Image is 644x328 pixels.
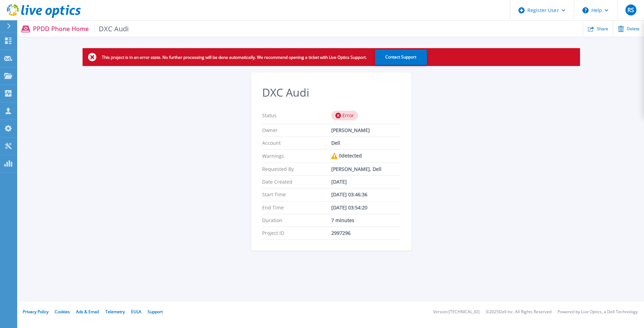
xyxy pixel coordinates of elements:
[262,140,331,146] p: Account
[262,230,331,236] p: Project ID
[558,310,638,314] li: Powered by Live Optics, a Dell Technology
[627,27,640,31] span: Delete
[131,309,141,315] a: EULA
[262,128,331,133] p: Owner
[23,309,49,315] a: Privacy Policy
[262,86,400,99] h2: DXC Audi
[262,166,331,172] p: Requested By
[105,309,125,315] a: Telemetry
[597,27,608,31] span: Share
[262,218,331,223] p: Duration
[94,25,129,33] span: DXC Audi
[262,192,331,197] p: Start Time
[331,230,400,236] div: 2997296
[331,153,400,159] div: 0 detected
[331,205,400,210] div: [DATE] 03:54:20
[331,192,400,197] div: [DATE] 03:46:36
[262,111,331,120] p: Status
[331,140,400,146] div: Dell
[76,309,99,315] a: Ads & Email
[102,55,367,60] p: This project is in an error state. No further processing will be done automatically. We recommend...
[627,7,634,13] span: RS
[375,50,427,65] button: Contact Support
[331,128,400,133] div: [PERSON_NAME]
[262,179,331,185] p: Date Created
[148,309,163,315] a: Support
[486,310,551,314] li: © 2025 Dell Inc. All Rights Reserved
[433,310,480,314] li: Version: [TECHNICAL_ID]
[33,25,129,33] p: PPDD Phone Home
[55,309,70,315] a: Cookies
[331,166,400,172] div: [PERSON_NAME], Dell
[262,205,331,210] p: End Time
[331,111,358,120] div: Error
[262,153,331,159] p: Warnings
[331,218,400,223] div: 7 minutes
[331,179,400,185] div: [DATE]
